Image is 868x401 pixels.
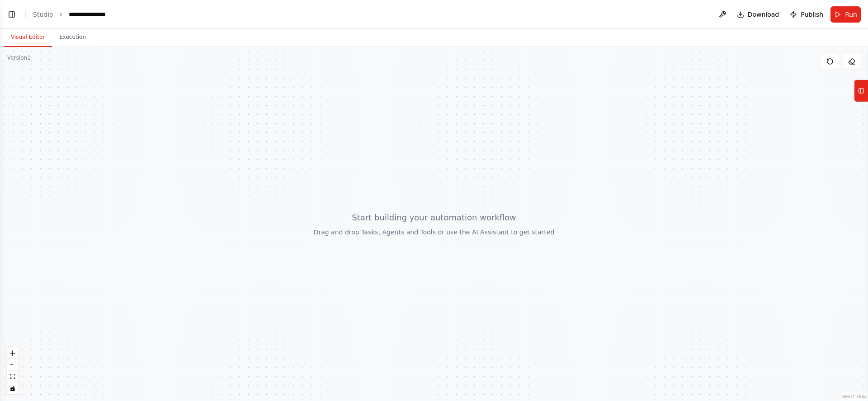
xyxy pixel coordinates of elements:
[7,347,19,394] div: React Flow controls
[7,382,19,394] button: toggle interactivity
[4,28,52,47] button: Visual Editor
[845,10,857,19] span: Run
[33,10,115,19] nav: breadcrumb
[7,371,19,382] button: fit view
[7,54,31,61] div: Version 1
[842,394,867,399] a: React Flow attribution
[7,347,19,359] button: zoom in
[733,6,783,23] button: Download
[5,8,18,21] button: Show left sidebar
[801,10,823,19] span: Publish
[830,6,861,23] button: Run
[52,28,93,47] button: Execution
[748,10,779,19] span: Download
[33,11,53,18] a: Studio
[7,359,19,371] button: zoom out
[786,6,827,23] button: Publish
